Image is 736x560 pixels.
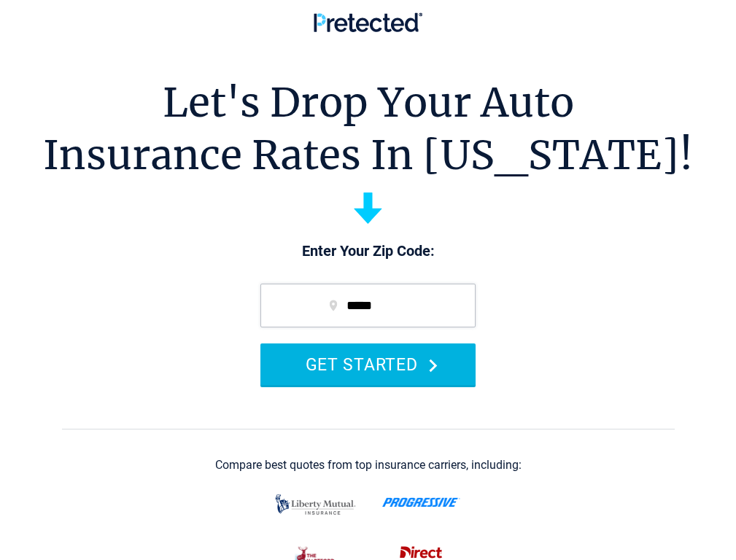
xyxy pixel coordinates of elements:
img: progressive [382,497,460,507]
img: liberty [271,487,360,522]
button: GET STARTED [260,343,476,385]
h1: Let's Drop Your Auto Insurance Rates In [US_STATE]! [43,77,693,182]
input: zip code [260,284,476,327]
div: Compare best quotes from top insurance carriers, including: [215,459,522,472]
p: Enter Your Zip Code: [246,241,490,262]
img: Pretected Logo [314,12,422,32]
